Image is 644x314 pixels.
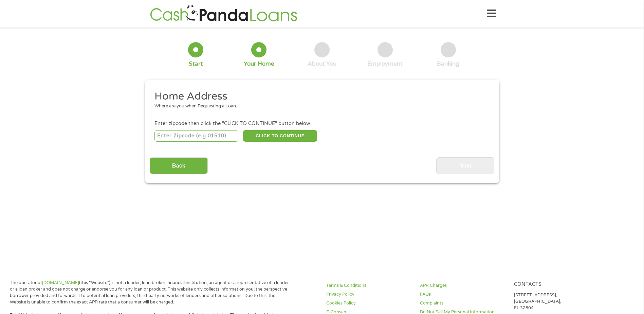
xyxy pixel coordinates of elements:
p: The operator of (this “Website”) is not a lender, loan broker, financial institution, an agent or... [10,280,292,306]
a: Terms & Conditions [326,282,412,289]
input: Back [150,157,208,174]
a: APR Charges [420,282,505,289]
button: CLICK TO CONTINUE [243,130,317,142]
p: [STREET_ADDRESS], [GEOGRAPHIC_DATA], FL 32804. [514,292,600,311]
div: Your Home [244,60,274,68]
input: Enter Zipcode (e.g 01510) [154,130,238,142]
a: Cookies Policy [326,300,412,307]
h2: Home Address [154,90,484,103]
a: Complaints [420,300,505,307]
a: [DOMAIN_NAME] [42,280,79,285]
input: Next [436,157,494,174]
div: Start [189,60,203,68]
a: FAQs [420,291,505,298]
div: Employment [367,60,403,68]
div: Enter zipcode then click the "CLICK TO CONTINUE" button below. [154,120,489,127]
a: Privacy Policy [326,291,412,298]
h4: Contacts [514,281,600,288]
img: GetLoanNow Logo [148,4,299,23]
div: About You [308,60,336,68]
div: Banking [437,60,459,68]
div: Where are you when Requesting a Loan. [154,103,484,110]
